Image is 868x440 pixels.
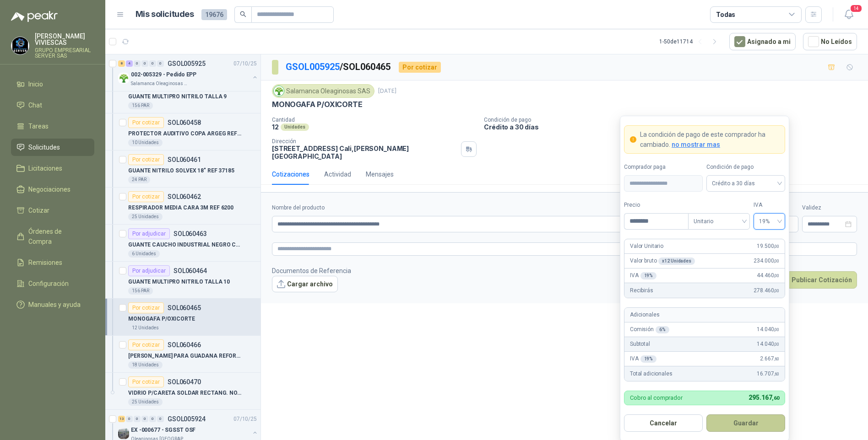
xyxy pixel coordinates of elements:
[128,339,164,350] div: Por cotizar
[118,60,125,67] div: 8
[774,273,779,278] span: ,00
[128,324,163,332] div: 12 Unidades
[105,76,260,113] a: Por adjudicarSOL060456GUANTE MULTIPRO NITRILO TALLA 9156 PAR
[624,414,703,432] button: Cancelar
[168,379,201,385] p: SOL060470
[774,342,779,347] span: ,00
[126,60,133,67] div: 4
[141,60,148,67] div: 0
[134,416,141,422] div: 0
[484,123,864,131] p: Crédito a 30 días
[11,275,94,292] a: Configuración
[706,163,785,172] label: Condición de pago
[128,250,160,258] div: 6 Unidades
[272,204,671,212] label: Nombre del producto
[272,100,363,109] p: MONOGAFA P/OXICORTE
[141,416,148,422] div: 0
[802,204,857,212] label: Validez
[630,354,656,363] p: IVA
[729,33,796,50] button: Asignado a mi
[131,70,196,79] p: 002-005329 - Pedido EPP
[105,336,260,373] a: Por cotizarSOL060466[PERSON_NAME] PARA GUADANA REFORZADO18 Unidades
[149,416,156,422] div: 0
[105,299,260,336] a: Por cotizarSOL060465MONOGAFA P/OXICORTE12 Unidades
[630,257,695,265] p: Valor bruto
[118,428,129,439] img: Company Logo
[630,286,653,295] p: Recibirás
[128,213,163,220] div: 25 Unidades
[324,169,351,179] div: Actividad
[28,121,49,131] span: Tareas
[772,395,779,401] span: ,60
[11,97,94,114] a: Chat
[759,215,780,228] span: 19%
[11,254,94,271] a: Remisiones
[281,123,309,131] div: Unidades
[157,416,164,422] div: 0
[774,244,779,249] span: ,00
[286,61,340,72] a: GSOL005925
[168,416,206,422] p: GSOL005924
[272,84,374,98] div: Salamanca Oleaginosas SAS
[757,340,779,349] span: 14.040
[174,268,207,274] p: SOL060464
[11,223,94,250] a: Órdenes de Compra
[694,215,744,228] span: Unitario
[11,202,94,219] a: Cotizar
[274,86,284,96] img: Company Logo
[131,426,195,435] p: EX -000677 - SGSST OSF
[128,191,164,202] div: Por cotizar
[28,184,71,194] span: Negociaciones
[272,276,338,292] button: Cargar archivo
[640,129,779,150] p: La condición de pago de este comprador ha cambiado.
[105,262,260,299] a: Por adjudicarSOL060464GUANTE MULTIPRO NITRILO TALLA 10156 PAR
[11,139,94,156] a: Solicitudes
[128,376,164,387] div: Por cotizar
[35,48,94,59] p: GRUPO EMPRESARIAL SERVER SAS
[630,370,673,378] p: Total adicionales
[118,73,129,84] img: Company Logo
[128,139,163,146] div: 10 Unidades
[105,225,260,262] a: Por adjudicarSOL060463GUANTE CAUCHO INDUSTRIAL NEGRO CAL 356 Unidades
[128,361,163,369] div: 18 Unidades
[28,142,60,152] span: Solicitudes
[286,60,391,74] p: / SOL060465
[128,278,230,286] p: GUANTE MULTIPRO NITRILO TALLA 10
[168,119,201,126] p: SOL060458
[630,242,663,251] p: Valor Unitario
[128,102,153,109] div: 156 PAR
[716,10,735,20] div: Todas
[28,226,86,247] span: Órdenes de Compra
[128,352,242,360] p: [PERSON_NAME] PARA GUADANA REFORZADO
[11,75,94,93] a: Inicio
[712,177,780,190] span: Crédito a 30 días
[754,201,785,209] label: IVA
[28,79,43,89] span: Inicio
[803,33,857,50] button: No Leídos
[272,138,457,145] p: Dirección
[272,266,351,276] p: Documentos de Referencia
[11,160,94,177] a: Licitaciones
[128,315,195,323] p: MONOGAFA P/OXICORTE
[128,204,233,212] p: RESPIRADOR MEDIA CARA 3M REF 6200
[630,325,669,334] p: Comisión
[630,136,636,143] span: exclamation-circle
[366,169,394,179] div: Mensajes
[128,241,242,249] p: GUANTE CAUCHO INDUSTRIAL NEGRO CAL 35
[706,414,785,432] button: Guardar
[105,113,260,150] a: Por cotizarSOL060458PROTECTOR AUDITIVO COPA ARGEG REF 909810 Unidades
[233,415,257,424] p: 07/10/25
[630,340,650,349] p: Subtotal
[272,117,477,123] p: Cantidad
[168,156,201,163] p: SOL060461
[128,228,170,239] div: Por adjudicar
[774,371,779,376] span: ,60
[11,296,94,313] a: Manuales y ayuda
[118,58,259,87] a: 8 4 0 0 0 0 GSOL00592507/10/25 Company Logo002-005329 - Pedido EPPSalamanca Oleaginosas SAS
[630,311,659,319] p: Adicionales
[754,257,779,265] span: 234.000
[128,287,153,295] div: 156 PAR
[28,258,62,268] span: Remisiones
[774,258,779,263] span: ,00
[640,272,657,279] div: 19 %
